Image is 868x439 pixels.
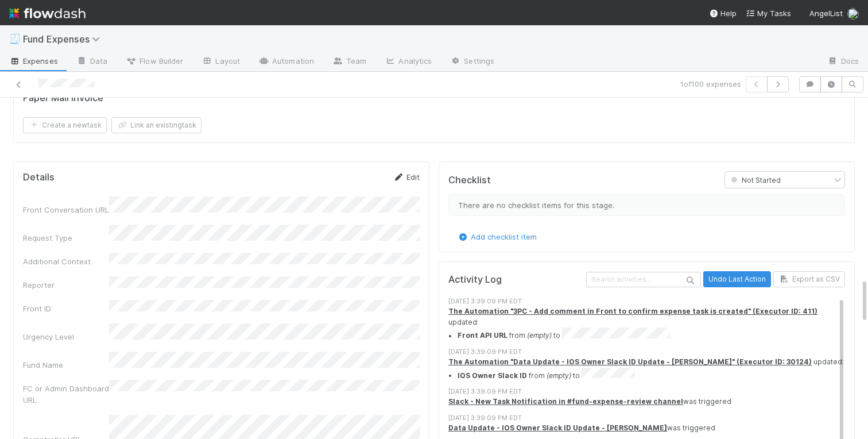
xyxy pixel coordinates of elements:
div: Help [709,7,737,19]
span: Flow Builder [126,55,183,67]
div: was triggered [448,423,845,433]
div: Request Type [23,232,109,244]
a: Edit [393,172,420,182]
div: [DATE] 3:39:09 PM EDT [448,413,845,423]
div: [DATE] 3:39:09 PM EDT [448,387,845,396]
a: My Tasks [746,7,791,19]
h5: Paper Mail Invoice [23,93,103,104]
a: Automation [249,53,323,71]
h5: Activity Log [448,274,584,286]
span: My Tasks [746,9,791,18]
button: Export as CSV [773,271,845,287]
a: Docs [818,53,868,71]
input: Search activities... [586,272,701,287]
a: Analytics [375,53,441,71]
h5: Details [23,172,55,183]
div: Front Conversation URL [23,204,109,215]
span: Expenses [9,55,58,67]
a: Team [323,53,375,71]
span: AngelList [809,9,843,18]
span: 1 of 100 expenses [680,78,741,90]
li: from to [458,368,845,382]
div: [DATE] 3:39:09 PM EDT [448,347,845,357]
div: updated: [448,357,845,381]
img: logo-inverted-e16ddd16eac7371096b0.svg [9,3,86,23]
div: [DATE] 3:39:09 PM EDT [448,296,845,306]
div: There are no checklist items for this stage. [448,194,845,216]
a: Add checklist item [457,232,537,241]
span: Fund Expenses [23,33,106,45]
span: 🧾 [9,34,21,44]
a: Data [67,53,117,71]
em: (empty) [527,332,552,340]
div: Fund Name [23,359,109,371]
a: The Automation "3PC - Add comment in Front to confirm expense task is created" (Executor ID: 411) [448,307,817,315]
div: Reporter [23,279,109,291]
div: Additional Context [23,256,109,267]
div: FC or Admin Dashboard URL [23,383,109,406]
a: The Automation "Data Update - IOS Owner Slack ID Update - [PERSON_NAME]" (Executor ID: 30124) [448,357,812,366]
em: (empty) [547,371,571,380]
strong: IOS Owner Slack ID [458,371,527,380]
a: Slack - New Task Notification in #fund-expense-review channel [448,397,683,406]
div: Front ID [23,303,109,314]
button: Link an existingtask [111,117,201,133]
h5: Checklist [448,175,491,186]
strong: Front API URL [458,332,507,340]
li: from to [458,328,845,341]
a: Flow Builder [117,53,192,71]
button: Create a newtask [23,117,107,133]
button: Undo Last Action [703,271,771,287]
img: avatar_abca0ba5-4208-44dd-8897-90682736f166.png [847,8,859,20]
div: updated: [448,306,845,341]
span: Not Started [728,176,781,184]
a: Settings [441,53,503,71]
div: Urgency Level [23,331,109,342]
a: Data Update - IOS Owner Slack ID Update - [PERSON_NAME] [448,423,667,432]
div: was triggered [448,396,845,407]
a: Layout [192,53,249,71]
